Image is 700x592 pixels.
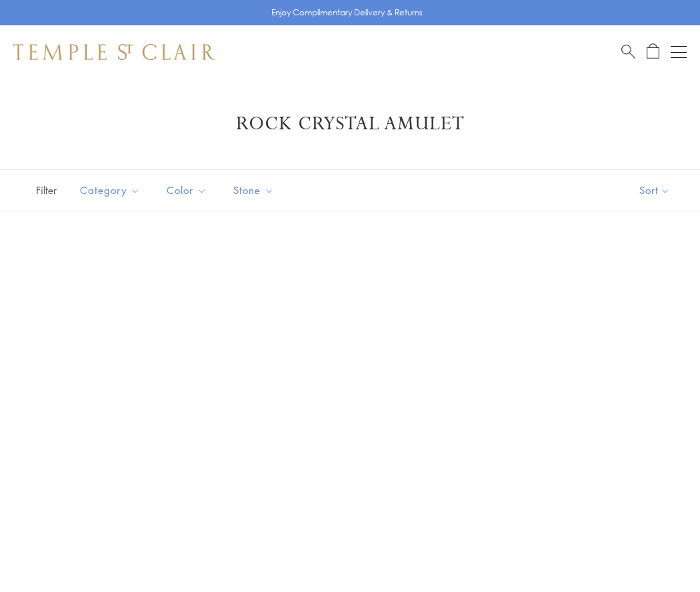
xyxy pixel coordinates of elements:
[33,112,667,136] h1: Rock Crystal Amulet
[647,43,659,60] a: Open Shopping Bag
[621,43,635,60] a: Search
[160,182,217,199] span: Color
[13,44,215,60] img: Temple St. Clair
[271,6,423,19] p: Enjoy Complimentary Delivery & Returns
[73,182,150,199] span: Category
[609,170,700,211] button: Show sort by
[223,175,284,205] button: Stone
[671,44,687,60] button: Open navigation
[157,175,217,205] button: Color
[227,182,284,199] span: Stone
[70,175,150,205] button: Category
